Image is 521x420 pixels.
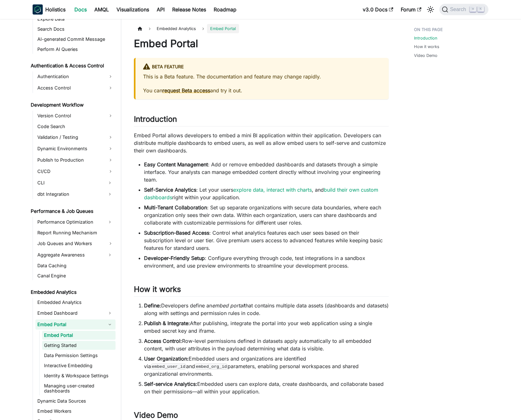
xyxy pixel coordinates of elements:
[144,355,389,378] li: Embedded users and organizations are identified via and parameters, enabling personal workspaces ...
[35,319,104,330] a: Embed Portal
[35,407,116,416] a: Embed Workers
[143,87,381,94] p: You can and try it out.
[35,178,104,188] a: CLI
[144,186,389,201] li: : Let your users , and right within your application.
[35,122,116,131] a: Code Search
[35,83,116,93] a: Access Control
[425,4,436,15] button: Switch between dark and light mode (currently light mode)
[195,363,228,370] code: embed_org_id
[113,4,153,15] a: Visualizations
[35,228,116,237] a: Report Running Mechanism
[414,52,437,59] a: Video Demo
[144,161,208,168] strong: Easy Content Management
[144,355,189,362] strong: User Organization:
[35,261,116,270] a: Data Caching
[45,6,66,13] b: Holistics
[26,19,121,420] nav: Docs sidebar
[144,187,196,193] strong: Self-Service Analytics
[144,229,389,252] li: : Control what analytics features each user sees based on their subscription level or user tier. ...
[207,24,239,33] span: Embed Portal
[104,178,116,188] button: Expand sidebar category 'CLI'
[414,35,437,41] a: Introduction
[35,166,116,176] a: CI/CD
[470,6,476,12] kbd: ⌘
[35,15,116,23] a: Explore Data
[42,381,116,395] a: Managing user-created dashboards
[151,363,186,370] code: embed_user_id
[134,132,389,154] p: Embed Portal allows developers to embed a mini BI application within their application. Developer...
[144,254,389,269] li: : Configure everything through code, test integrations in a sandbox environment, and use preview ...
[35,189,104,199] a: dbt Integration
[143,73,381,80] p: This is a Beta feature. The documentation and feature may change rapidly.
[71,4,91,15] a: Docs
[144,302,161,309] strong: Define:
[35,111,116,121] a: Version Control
[144,230,209,236] strong: Subscription-Based Access
[134,37,389,50] h1: Embed Portal
[35,397,116,405] a: Dynamic Data Sources
[35,71,116,82] a: Authentication
[35,238,116,249] a: Job Queues and Workers
[144,161,389,183] li: : Add or remove embedded dashboards and datasets through a simple interface. Your analysts can ma...
[35,35,116,44] a: AI-generated Commit Message
[210,4,240,15] a: Roadmap
[35,155,116,165] a: Publish to Production
[104,189,116,199] button: Expand sidebar category 'dbt Integration'
[29,288,116,297] a: Embedded Analytics
[144,204,389,226] li: : Set up separate organizations with secure data boundaries, where each organization only sees th...
[233,187,312,193] a: explore data, interact with charts
[42,351,116,360] a: Data Permission Settings
[144,204,207,211] strong: Multi-Tenant Collaboration
[168,4,210,15] a: Release Notes
[143,63,381,71] div: BETA FEATURE
[478,6,484,12] kbd: K
[35,45,116,54] a: Perform AI Queries
[144,337,389,352] li: Row-level permissions defined in datasets apply automatically to all embedded content, with user ...
[104,308,116,318] button: Expand sidebar category 'Embed Dashboard'
[104,319,116,330] button: Collapse sidebar category 'Embed Portal'
[35,250,104,260] a: Aggregate Awareness
[144,255,205,261] strong: Developer-Friendly Setup
[397,4,425,15] a: Forum
[35,217,104,227] a: Performance Optimization
[144,320,190,326] strong: Publish & Integrate:
[35,132,116,142] a: Validation / Testing
[42,341,116,350] a: Getting Started
[42,371,116,380] a: Identity & Workspace Settings
[35,298,116,307] a: Embedded Analytics
[29,207,116,216] a: Performance & Job Queues
[42,361,116,370] a: Interactive Embedding
[439,4,488,15] button: Search (Command+K)
[33,4,66,15] a: HolisticsHolistics
[134,24,389,33] nav: Breadcrumbs
[35,144,116,154] a: Dynamic Environments
[29,101,116,109] a: Development Workflow
[35,25,116,34] a: Search Docs
[91,4,113,15] a: AMQL
[448,7,470,12] span: Search
[104,217,116,227] button: Expand sidebar category 'Performance Optimization'
[144,319,389,335] li: After publishing, integrate the portal into your web application using a single embed secret key ...
[144,380,389,395] li: Embedded users can explore data, create dashboards, and collaborate based on their permissions—al...
[154,24,199,33] span: Embedded Analytics
[104,250,116,260] button: Expand sidebar category 'Aggregate Awareness'
[35,308,104,318] a: Embed Dashboard
[134,24,146,33] a: Home page
[29,61,116,70] a: Authentication & Access Control
[35,271,116,280] a: Canal Engine
[414,44,439,50] a: How it works
[212,302,244,309] em: embed portal
[134,114,389,127] h2: Introduction
[162,87,210,94] a: request Beta access
[42,331,116,340] a: Embed Portal
[144,302,389,317] li: Developers define an that contains multiple data assets (dashboards and datasets) along with sett...
[134,285,389,297] h2: How it works
[153,4,168,15] a: API
[359,4,397,15] a: v3.0 Docs
[144,381,197,387] strong: Self-service Analytics:
[33,4,43,15] img: Holistics
[144,338,182,344] strong: Access Control:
